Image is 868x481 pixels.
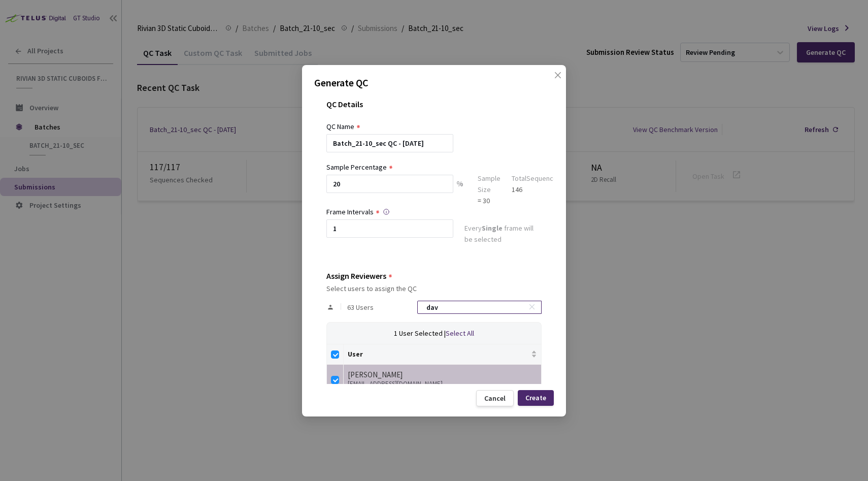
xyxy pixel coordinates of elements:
div: Every frame will be selected [464,222,542,247]
div: Sample Size [478,173,500,195]
span: Select All [446,329,474,338]
strong: Single [482,223,503,233]
div: Select users to assign the QC [326,284,542,293]
div: = 30 [478,195,500,206]
div: Create [525,394,546,402]
p: Generate QC [314,75,554,90]
input: e.g. 10 [326,175,453,193]
div: 146 [512,184,561,195]
span: User [348,350,529,358]
div: % [453,175,466,206]
input: Search [420,301,528,313]
button: Close [544,71,560,87]
div: Assign Reviewers [326,271,386,280]
span: 63 Users [347,303,374,311]
div: Total Sequences [512,173,561,184]
div: QC Name [326,121,354,132]
input: Enter frame interval [326,219,453,238]
div: Sample Percentage [326,162,387,173]
div: Cancel [484,394,506,402]
span: 1 User Selected | [394,329,446,338]
span: close [554,71,562,100]
th: User [344,344,542,365]
div: [PERSON_NAME] [348,369,537,381]
div: Frame Intervals [326,206,374,217]
div: QC Details [326,100,542,121]
div: [EMAIL_ADDRESS][DOMAIN_NAME] [348,380,537,388]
